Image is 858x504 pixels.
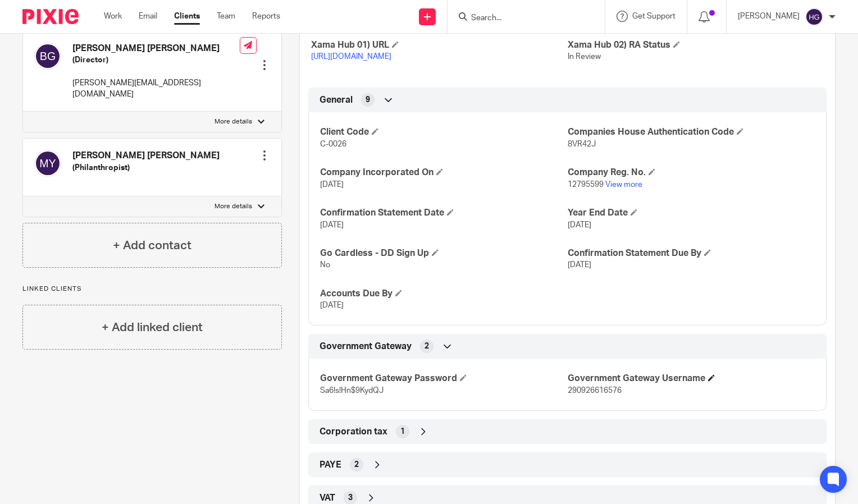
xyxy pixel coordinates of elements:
span: General [320,94,353,106]
h4: [PERSON_NAME] [PERSON_NAME] [72,150,220,162]
span: C-0026 [320,140,346,148]
span: 9 [366,94,370,106]
span: [DATE] [320,301,344,309]
span: [DATE] [320,221,344,229]
a: Team [217,11,235,22]
img: Pixie [22,9,79,24]
p: More details [214,202,252,211]
span: Corporation tax [320,426,387,438]
span: 290926616576 [568,387,622,395]
h4: Go Cardless - DD Sign Up [320,248,567,259]
span: [DATE] [320,181,344,189]
h4: Government Gateway Username [568,373,815,384]
span: 12795599 [568,181,604,189]
span: PAYE [320,459,341,471]
a: Work [104,11,122,22]
h4: Confirmation Statement Due By [568,248,815,259]
h4: + Add linked client [102,319,203,336]
h4: [PERSON_NAME] [PERSON_NAME] [72,43,240,54]
span: Sa6!s!Hn$9KydQJ [320,387,384,395]
span: 3 [348,492,353,503]
a: Reports [252,11,280,22]
h4: Xama Hub 01) URL [311,39,567,51]
span: 2 [354,459,359,470]
span: Get Support [632,12,676,20]
input: Search [470,13,571,24]
h4: Company Reg. No. [568,167,815,178]
h4: Year End Date [568,207,815,219]
a: [URL][DOMAIN_NAME] [311,53,391,61]
span: In Review [568,53,601,61]
span: 1 [400,426,405,437]
span: [DATE] [568,221,591,229]
span: [DATE] [568,261,591,269]
img: svg%3E [34,43,61,70]
h4: Company Incorporated On [320,167,567,178]
h4: Client Code [320,126,567,138]
a: View more [605,181,642,189]
h5: (Director) [72,54,240,66]
img: svg%3E [34,150,61,177]
h4: + Add contact [113,237,191,254]
p: [PERSON_NAME] [738,11,800,22]
span: VAT [320,492,335,504]
p: More details [214,117,252,126]
h4: Companies House Authentication Code [568,126,815,138]
span: 2 [425,341,429,352]
span: 8VR42J [568,140,596,148]
h4: Xama Hub 02) RA Status [568,39,824,51]
span: Government Gateway [320,341,412,352]
h5: (Philanthropist) [72,162,220,173]
h4: Accounts Due By [320,288,567,300]
p: [PERSON_NAME][EMAIL_ADDRESS][DOMAIN_NAME] [72,77,240,100]
a: Email [139,11,157,22]
p: Linked clients [22,285,282,294]
h4: Confirmation Statement Date [320,207,567,219]
img: svg%3E [805,8,823,26]
a: Clients [174,11,200,22]
span: No [320,261,330,269]
h4: Government Gateway Password [320,373,567,384]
